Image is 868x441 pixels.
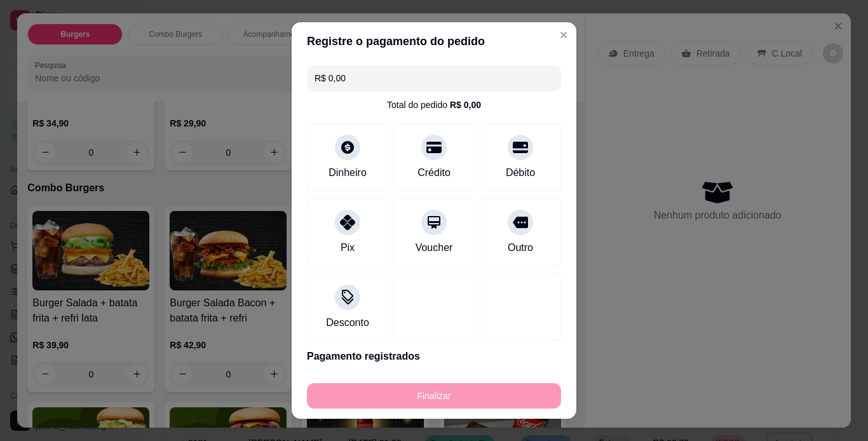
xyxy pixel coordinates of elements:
[416,240,453,255] div: Voucher
[553,25,574,45] button: Close
[315,65,553,91] input: Ex.: hambúrguer de cordeiro
[387,98,481,111] div: Total do pedido
[307,349,561,364] p: Pagamento registrados
[506,165,535,180] div: Débito
[292,22,576,60] header: Registre o pagamento do pedido
[341,240,355,255] div: Pix
[508,240,533,255] div: Outro
[329,165,367,180] div: Dinheiro
[326,315,369,330] div: Desconto
[417,165,451,180] div: Crédito
[450,98,481,111] div: R$ 0,00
